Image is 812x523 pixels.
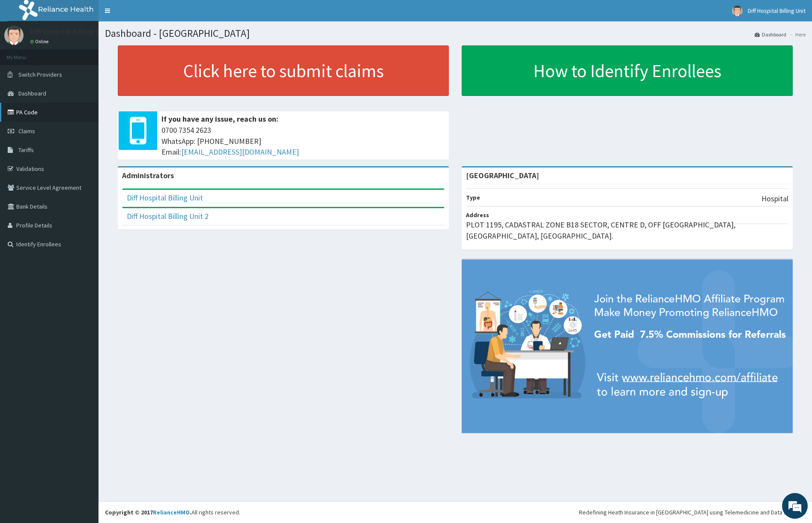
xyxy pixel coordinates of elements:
[579,508,806,517] div: Redefining Heath Insurance in [GEOGRAPHIC_DATA] using Telemedicine and Data Science!
[4,26,24,45] img: User Image
[748,7,806,15] span: Diff Hospital Billing Unit
[4,234,163,264] textarea: Type your message and hit 'Enter'
[16,43,35,64] img: d_794563401_company_1708531726252_794563401
[105,508,191,516] strong: Copyright © 2017 .
[30,28,110,36] p: Diff Hospital Billing Unit
[153,508,190,516] a: RelianceHMO
[462,260,793,433] img: provider-team-banner.png
[99,501,812,523] footer: All rights reserved.
[732,6,743,16] img: User Image
[161,114,278,124] b: If you have any issue, reach us on:
[127,193,203,203] a: Diff Hospital Billing Unit
[118,45,449,96] a: Click here to submit claims
[466,170,539,180] strong: [GEOGRAPHIC_DATA]
[787,31,806,38] li: Here
[18,90,46,97] span: Dashboard
[18,71,62,78] span: Switch Providers
[466,194,480,201] b: Type
[18,146,34,154] span: Tariffs
[105,28,806,39] h1: Dashboard - [GEOGRAPHIC_DATA]
[466,211,489,219] b: Address
[462,45,793,96] a: How to Identify Enrollees
[161,125,445,158] span: 0700 7354 2623 WhatsApp: [PHONE_NUMBER] Email:
[755,31,786,38] a: Dashboard
[18,127,35,135] span: Claims
[127,211,209,221] a: Diff Hospital Billing Unit 2
[50,108,118,194] span: We're online!
[466,219,788,241] p: PLOT 1195, CADASTRAL ZONE B18 SECTOR, CENTRE D, OFF [GEOGRAPHIC_DATA], [GEOGRAPHIC_DATA], [GEOGRA...
[30,39,51,45] a: Online
[140,4,161,25] div: Minimize live chat window
[45,48,144,59] div: Chat with us now
[122,170,174,180] b: Administrators
[761,193,788,204] p: Hospital
[181,147,299,157] a: [EMAIL_ADDRESS][DOMAIN_NAME]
